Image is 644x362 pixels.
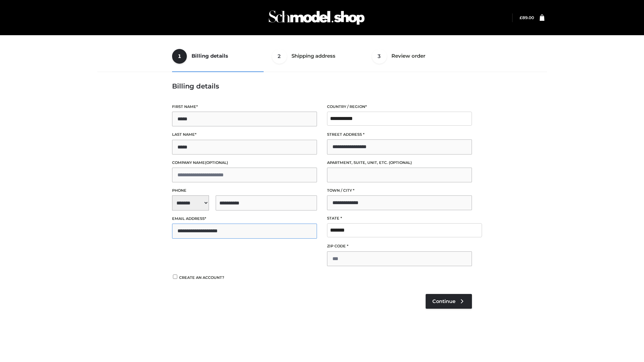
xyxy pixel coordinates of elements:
label: ZIP Code [327,243,472,249]
label: First name [172,104,317,110]
label: Last name [172,131,317,138]
label: Phone [172,187,317,194]
span: £ [520,15,522,20]
span: (optional) [389,160,412,165]
label: Email address [172,216,317,222]
label: Town / City [327,187,472,194]
label: Company name [172,160,317,166]
input: Create an account? [172,275,178,279]
a: £89.00 [520,15,534,20]
span: Continue [432,298,455,304]
label: Apartment, suite, unit, etc. [327,160,472,166]
img: Schmodel Admin 964 [266,4,367,31]
label: Country / Region [327,104,472,110]
a: Continue [426,294,472,309]
h3: Billing details [172,82,472,90]
bdi: 89.00 [520,15,534,20]
label: Street address [327,131,472,138]
label: State [327,215,472,222]
span: Create an account? [179,275,224,280]
span: (optional) [205,160,228,165]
